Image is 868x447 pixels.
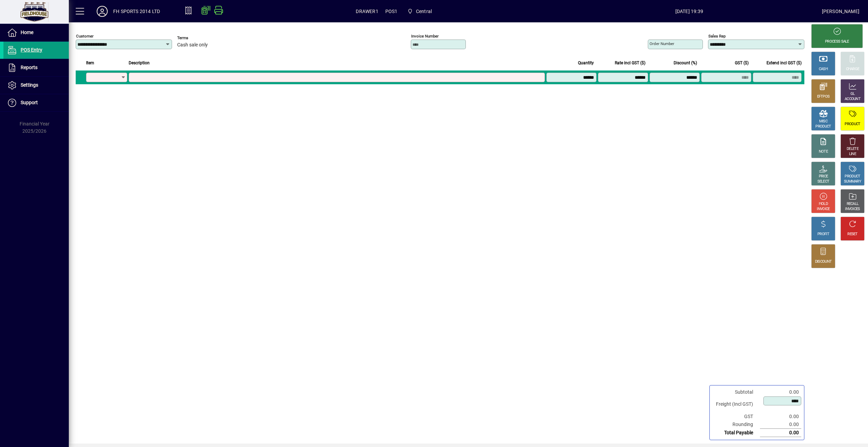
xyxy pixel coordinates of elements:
[735,59,749,67] span: GST ($)
[815,259,832,264] div: DISCOUNT
[817,207,829,212] div: INVOICE
[411,34,439,39] mat-label: Invoice number
[91,5,113,18] button: Profile
[817,232,829,237] div: PROFIT
[845,97,860,102] div: ACCOUNT
[712,429,760,437] td: Total Payable
[844,179,861,184] div: SUMMARY
[356,6,378,17] span: DRAWER1
[849,152,856,157] div: LINE
[21,47,42,53] span: POS Entry
[708,34,726,39] mat-label: Sales rep
[3,59,69,76] a: Reports
[712,413,760,421] td: GST
[712,421,760,429] td: Rounding
[817,94,830,99] div: EFTPOS
[847,232,858,237] div: RESET
[113,6,160,17] div: FH SPORTS 2014 LTD
[712,396,760,413] td: Freight (Incl GST)
[557,6,822,17] span: [DATE] 19:39
[815,124,831,129] div: PRODUCT
[76,34,94,39] mat-label: Customer
[817,179,829,184] div: SELECT
[21,100,38,105] span: Support
[760,388,801,396] td: 0.00
[819,174,828,179] div: PRICE
[416,6,432,17] span: Central
[3,77,69,94] a: Settings
[760,429,801,437] td: 0.00
[21,30,33,35] span: Home
[385,6,398,17] span: POS1
[615,59,645,67] span: Rate incl GST ($)
[819,119,827,124] div: MISC
[850,91,855,97] div: GL
[404,5,435,18] span: Central
[177,36,218,40] span: Terms
[847,201,859,207] div: RECALL
[847,146,858,152] div: DELETE
[845,174,860,179] div: PRODUCT
[177,42,208,48] span: Cash sale only
[845,122,860,127] div: PRODUCT
[129,59,150,67] span: Description
[650,41,674,46] mat-label: Order number
[819,201,828,207] div: HOLD
[819,149,828,154] div: NOTE
[674,59,697,67] span: Discount (%)
[86,59,94,67] span: Item
[845,207,860,212] div: INVOICES
[712,388,760,396] td: Subtotal
[760,413,801,421] td: 0.00
[767,59,802,67] span: Extend incl GST ($)
[819,67,828,72] div: CASH
[825,39,849,44] div: PROCESS SALE
[3,94,69,111] a: Support
[578,59,594,67] span: Quantity
[760,421,801,429] td: 0.00
[822,6,859,17] div: [PERSON_NAME]
[846,67,859,72] div: CHARGE
[3,24,69,41] a: Home
[21,65,37,70] span: Reports
[21,82,38,88] span: Settings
